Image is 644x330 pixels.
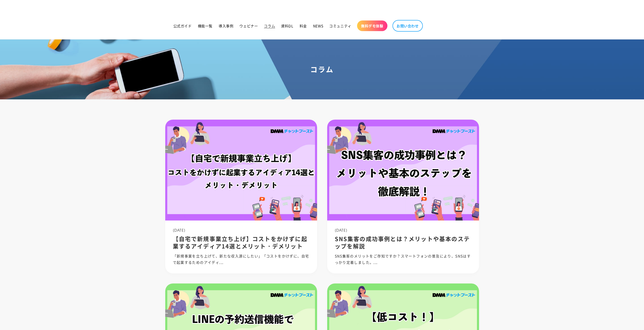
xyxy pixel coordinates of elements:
[173,253,309,266] p: 「新規事業を立ち上げて、新たな収入源にしたい」「コストをかけずに、自宅で起業するためのアイディ...
[264,24,275,28] span: コラム
[170,20,195,31] a: 公式ガイド
[216,20,236,31] a: 導入事例
[392,20,423,32] a: お問い合わせ
[219,24,233,28] span: 導入事例
[239,24,258,28] span: ウェビナー
[397,24,419,28] span: お問い合わせ
[361,24,383,28] span: 無料デモ体験
[165,120,317,221] img: 自宅で新規事業を立ち上げるアイディアとポイントを徹底解説
[335,228,348,233] span: [DATE]
[165,120,317,273] a: 自宅で新規事業を立ち上げるアイディアとポイントを徹底解説 [DATE]【自宅で新規事業立ち上げ】コストをかけずに起業するアイディア14選とメリット・デメリット「新規事業を立ち上げて、新たな収入源...
[173,235,309,249] h2: 【自宅で新規事業立ち上げ】コストをかけずに起業するアイディア14選とメリット・デメリット
[195,20,216,31] a: 機能一覧
[310,20,326,31] a: NEWS
[198,24,213,28] span: 機能一覧
[6,65,638,74] h1: コラム
[335,235,471,249] h2: SNS集客の成功事例とは？メリットや基本のステップを解説
[297,20,310,31] a: 料金
[173,228,186,233] span: [DATE]
[236,20,261,31] a: ウェビナー
[327,120,479,221] img: SNSの集客事例
[313,24,323,28] span: NEWS
[173,24,192,28] span: 公式ガイド
[327,120,479,273] a: SNSの集客事例 [DATE]SNS集客の成功事例とは？メリットや基本のステップを解説SNS集客のメリットをご存知ですか？スマートフォンの普及により、SNSはすっかり定着しました。...
[281,24,293,28] span: 資料DL
[261,20,278,31] a: コラム
[335,253,471,266] p: SNS集客のメリットをご存知ですか？スマートフォンの普及により、SNSはすっかり定着しました。...
[329,24,351,28] span: コミュニティ
[326,20,355,31] a: コミュニティ
[300,24,307,28] span: 料金
[278,20,296,31] a: 資料DL
[357,20,387,31] a: 無料デモ体験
